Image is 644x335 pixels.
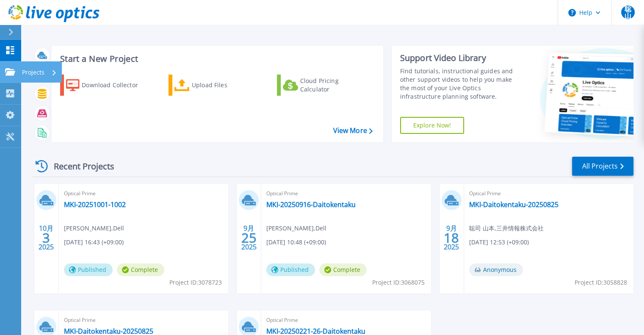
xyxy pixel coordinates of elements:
[64,263,113,276] span: Published
[117,263,164,276] span: Complete
[64,316,223,325] span: Optical Prime
[443,222,459,253] div: 9月 2025
[42,234,50,241] span: 3
[400,117,464,134] a: Explore Now!
[33,156,126,177] div: Recent Projects
[169,278,222,287] span: Project ID: 3078723
[319,263,367,276] span: Complete
[444,234,459,241] span: 18
[469,263,523,276] span: Anonymous
[82,77,149,94] div: Download Collector
[241,222,257,253] div: 9月 2025
[22,61,44,83] p: Projects
[64,200,126,209] a: MKI-20251001-1002
[469,189,628,198] span: Optical Prime
[64,189,223,198] span: Optical Prime
[469,200,558,209] a: MKI-Daitokentaku-20250825
[575,278,627,287] span: Project ID: 3058828
[64,224,124,233] span: [PERSON_NAME] , Dell
[621,6,635,19] span: 聡山
[400,67,522,101] div: Find tutorials, instructional guides and other support videos to help you make the most of your L...
[192,77,260,94] div: Upload Files
[169,75,263,96] a: Upload Files
[266,238,326,247] span: [DATE] 10:48 (+09:00)
[300,77,368,94] div: Cloud Pricing Calculator
[38,222,54,253] div: 10月 2025
[372,278,425,287] span: Project ID: 3068075
[469,224,544,233] span: 聡司 山本 , 三井情報株式会社
[241,234,257,241] span: 25
[266,316,426,325] span: Optical Prime
[266,189,426,198] span: Optical Prime
[266,263,315,276] span: Published
[277,75,371,96] a: Cloud Pricing Calculator
[572,157,633,176] a: All Projects
[469,238,529,247] span: [DATE] 12:53 (+09:00)
[64,238,124,247] span: [DATE] 16:43 (+09:00)
[60,54,372,64] h3: Start a New Project
[333,127,372,135] a: View More
[60,75,155,96] a: Download Collector
[400,53,522,64] div: Support Video Library
[266,224,326,233] span: [PERSON_NAME] , Dell
[266,200,356,209] a: MKI-20250916-Daitokentaku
